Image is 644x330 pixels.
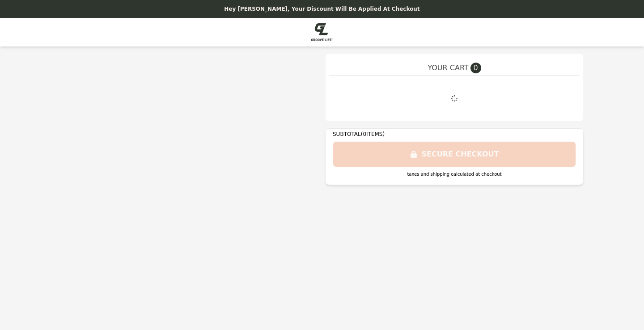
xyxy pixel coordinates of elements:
span: YOUR CART [428,63,468,73]
span: SUBTOTAL [333,131,361,137]
span: ( 0 ITEMS) [361,131,385,137]
div: taxes and shipping calculated at checkout [333,171,576,178]
img: Brand Logo [311,23,333,41]
p: Hey [PERSON_NAME], your discount will be applied at checkout [5,5,639,13]
span: 0 [470,63,481,73]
